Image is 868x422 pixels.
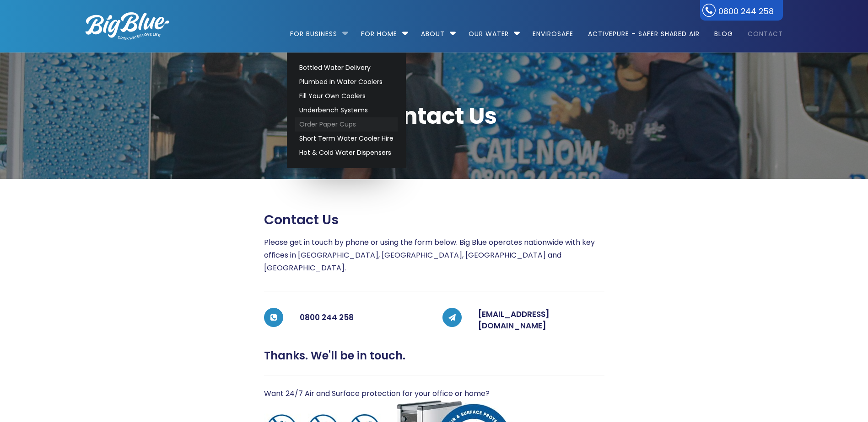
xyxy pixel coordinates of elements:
[295,89,398,103] a: Fill Your Own Coolers
[295,117,398,132] a: Order Paper Cups
[295,61,398,75] a: Bottled Water Delivery
[264,212,339,228] span: Contact us
[295,132,398,146] a: Short Term Water Cooler Hire
[808,362,855,409] iframe: Chatbot
[478,309,550,332] a: [EMAIL_ADDRESS][DOMAIN_NAME]
[300,309,426,327] h5: 0800 244 258
[264,236,604,274] p: Please get in touch by phone or using the form below. Big Blue operates nationwide with key offic...
[86,105,783,127] span: Contact Us
[264,349,604,363] h3: Thanks. We'll be in touch.
[86,12,169,40] img: logo
[295,75,398,89] a: Plumbed in Water Coolers
[295,146,398,160] a: Hot & Cold Water Dispensers
[295,103,398,117] a: Underbench Systems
